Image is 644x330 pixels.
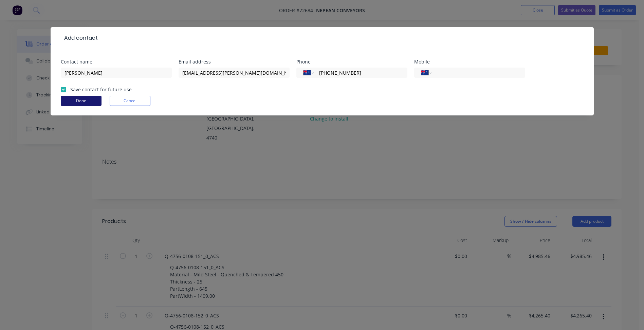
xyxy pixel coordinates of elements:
div: Add contact [61,34,98,42]
label: Save contact for future use [70,86,132,93]
div: Mobile [414,59,525,64]
button: Done [61,96,102,106]
div: Contact name [61,59,172,64]
div: Email address [179,59,290,64]
div: Phone [296,59,407,64]
button: Cancel [110,96,150,106]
